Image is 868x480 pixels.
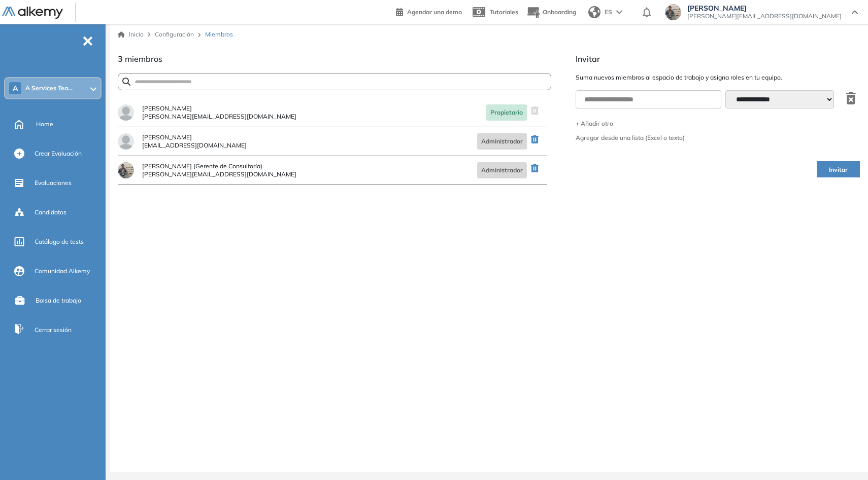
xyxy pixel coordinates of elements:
[576,53,860,65] span: Invitar
[118,30,144,39] a: Inicio
[687,12,842,20] span: [PERSON_NAME][EMAIL_ADDRESS][DOMAIN_NAME]
[396,5,462,17] a: Agendar una demo
[477,133,527,150] span: Administrador
[35,178,72,188] span: Evaluaciones
[588,6,600,18] img: world
[142,142,247,149] span: [EMAIL_ADDRESS][DOMAIN_NAME]
[35,208,66,217] span: Candidatos
[35,237,84,246] span: Catálogo de tests
[205,30,233,39] span: Miembros
[36,296,81,305] span: Bolsa de trabajo
[576,121,860,127] button: + Añadir otro
[526,2,576,23] button: Onboarding
[576,73,860,82] span: Suma nuevos miembros al espacio de trabajo y asigna roles en tu equipo.
[477,162,527,178] span: Administrador
[576,135,685,141] div: Agregar desde una lista (Excel o texto)
[407,8,462,16] span: Agendar una demo
[142,163,296,169] span: [PERSON_NAME] (Gerente de Consultoría)
[13,84,18,92] span: A
[118,54,123,64] span: 3
[142,171,296,177] span: [PERSON_NAME][EMAIL_ADDRESS][DOMAIN_NAME]
[687,4,842,12] span: [PERSON_NAME]
[155,30,194,38] span: Configuración
[490,8,518,16] span: Tutoriales
[35,149,82,158] span: Crear Evaluación
[605,8,612,17] span: ES
[35,267,90,276] span: Comunidad Alkemy
[142,114,296,120] span: [PERSON_NAME][EMAIL_ADDRESS][DOMAIN_NAME]
[142,105,296,112] span: [PERSON_NAME]
[486,104,527,121] span: Propietario
[25,84,73,92] span: A Services Tea...
[36,120,53,129] span: Home
[35,325,72,335] span: Cerrar sesión
[125,54,162,64] span: miembros
[616,10,622,14] img: arrow
[2,7,63,19] img: Logo
[543,8,576,16] span: Onboarding
[685,362,868,480] iframe: Chat Widget
[142,134,247,140] span: [PERSON_NAME]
